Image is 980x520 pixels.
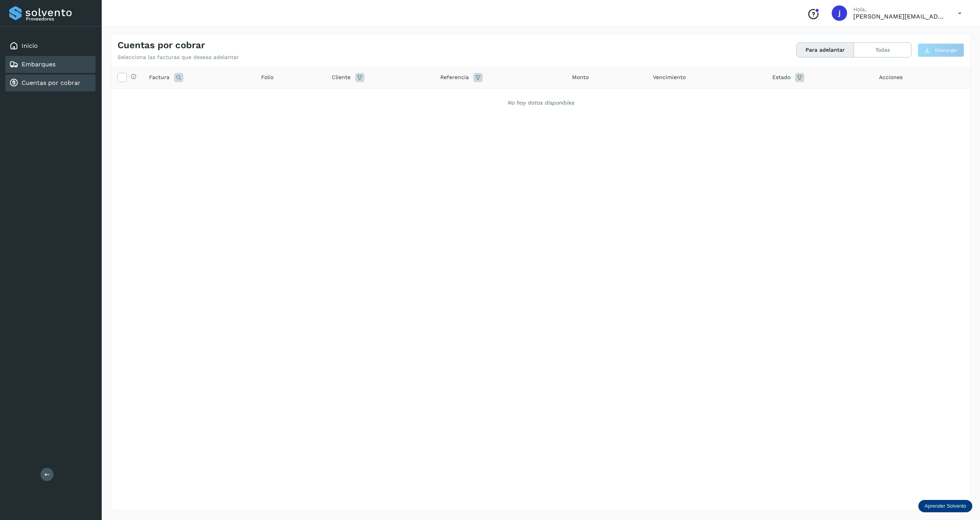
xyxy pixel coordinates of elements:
a: Inicio [22,42,38,49]
p: jose.garciag@larmex.com [853,13,946,20]
p: Aprender Solvento [925,503,966,509]
p: Selecciona las facturas que deseas adelantar [117,54,239,61]
span: Descargar [935,47,958,54]
a: Cuentas por cobrar [22,79,81,86]
div: No hay datos disponibles [121,99,960,107]
span: Referencia [440,73,469,81]
span: Acciones [879,73,903,81]
button: Para adelantar [797,43,854,57]
div: Embarques [5,56,96,73]
div: Cuentas por cobrar [5,74,96,91]
div: Aprender Solvento [918,500,972,512]
h4: Cuentas por cobrar [117,40,205,51]
button: Descargar [918,43,964,57]
div: Inicio [5,37,96,54]
p: Hola, [853,6,946,13]
a: Embarques [22,61,55,68]
span: Folio [261,73,274,81]
span: Monto [572,73,589,81]
button: Todas [854,43,911,57]
p: Proveedores [26,16,92,22]
span: Factura [149,73,169,81]
span: Cliente [332,73,351,81]
span: Vencimiento [653,73,686,81]
span: Estado [772,73,790,81]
